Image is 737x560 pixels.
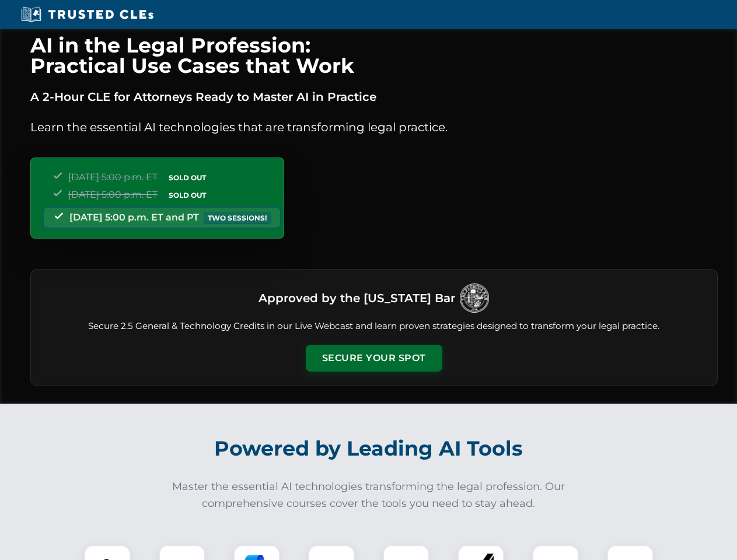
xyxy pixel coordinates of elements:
span: SOLD OUT [165,171,210,184]
p: A 2-Hour CLE for Attorneys Ready to Master AI in Practice [30,87,718,106]
h1: AI in the Legal Profession: Practical Use Cases that Work [30,35,718,76]
span: [DATE] 5:00 p.m. ET [68,171,158,183]
img: Trusted CLEs [18,6,157,23]
p: Master the essential AI technologies transforming the legal profession. Our comprehensive courses... [165,478,573,512]
span: SOLD OUT [165,189,210,201]
p: Learn the essential AI technologies that are transforming legal practice. [30,118,718,136]
button: Secure Your Spot [306,345,442,372]
span: [DATE] 5:00 p.m. ET [68,189,158,200]
p: Secure 2.5 General & Technology Credits in our Live Webcast and learn proven strategies designed ... [45,320,703,333]
h2: Powered by Leading AI Tools [46,428,692,469]
img: Logo [460,283,489,313]
h3: Approved by the [US_STATE] Bar [259,288,455,309]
